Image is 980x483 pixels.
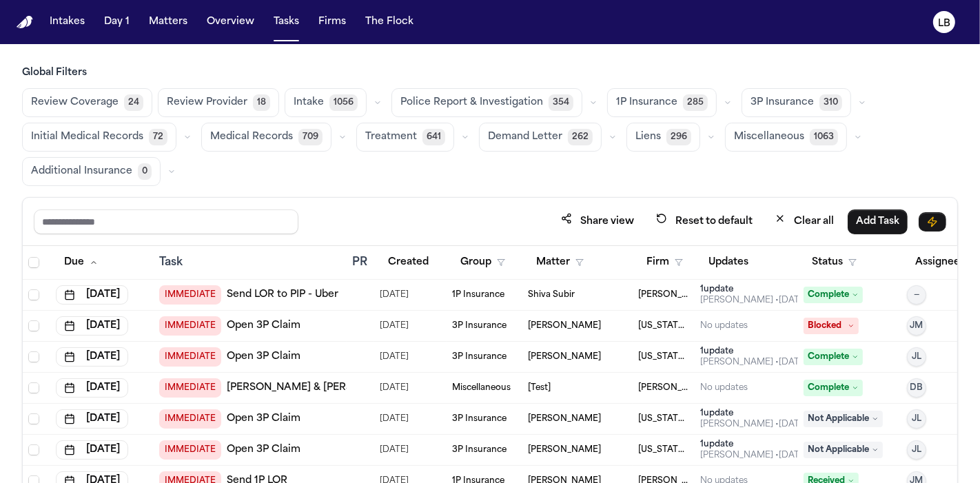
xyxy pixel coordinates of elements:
[725,123,847,152] button: Miscellaneous1063
[22,123,176,152] button: Initial Medical Records72
[356,123,454,152] button: Treatment641
[848,209,908,234] button: Add Task
[751,96,814,110] span: 3P Insurance
[360,10,419,34] button: The Flock
[734,130,804,144] span: Miscellaneous
[201,10,260,34] button: Overview
[400,96,543,110] span: Police Report & Investigation
[313,10,351,34] button: Firms
[365,130,417,144] span: Treatment
[553,209,642,234] button: Share view
[298,129,323,145] span: 709
[149,129,167,145] span: 72
[329,94,358,111] span: 1056
[285,88,367,117] button: Intake1056
[201,123,331,152] button: Medical Records709
[648,209,761,234] button: Reset to default
[253,94,270,111] span: 18
[17,16,33,29] img: Finch Logo
[568,129,593,145] span: 262
[22,66,958,80] h3: Global Filters
[810,129,838,145] span: 1063
[143,10,193,34] button: Matters
[31,165,132,178] span: Additional Insurance
[99,10,135,34] button: Day 1
[488,130,562,144] span: Demand Letter
[17,16,33,29] a: Home
[268,10,305,34] button: Tasks
[22,88,152,117] button: Review Coverage24
[124,94,143,111] span: 24
[167,96,247,110] span: Review Provider
[44,10,90,34] button: Intakes
[31,96,119,110] span: Review Coverage
[742,88,851,117] button: 3P Insurance310
[549,94,573,111] span: 354
[766,209,842,234] button: Clear all
[666,129,691,145] span: 296
[635,130,661,144] span: Liens
[422,129,445,145] span: 641
[158,88,279,117] button: Review Provider18
[22,157,161,186] button: Additional Insurance0
[626,123,700,152] button: Liens296
[210,130,293,144] span: Medical Records
[919,212,946,232] button: Immediate Task
[138,163,152,180] span: 0
[607,88,717,117] button: 1P Insurance285
[31,130,143,144] span: Initial Medical Records
[479,123,602,152] button: Demand Letter262
[294,96,324,110] span: Intake
[616,96,677,110] span: 1P Insurance
[819,94,842,111] span: 310
[683,94,708,111] span: 285
[391,88,582,117] button: Police Report & Investigation354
